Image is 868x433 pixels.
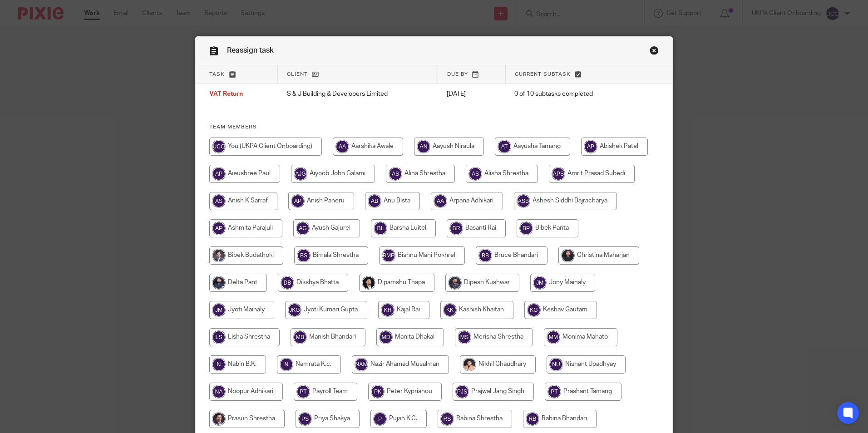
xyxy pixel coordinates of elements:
[447,72,468,77] span: Due by
[209,91,243,98] span: VAT Return
[650,46,659,58] a: Close this dialog window
[505,84,636,105] td: 0 of 10 subtasks completed
[447,89,496,98] p: [DATE]
[287,89,429,98] p: S & J Building & Developers Limited
[227,47,274,54] span: Reassign task
[287,72,308,77] span: Client
[209,123,659,131] h4: Team members
[515,72,571,77] span: Current subtask
[209,72,225,77] span: Task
